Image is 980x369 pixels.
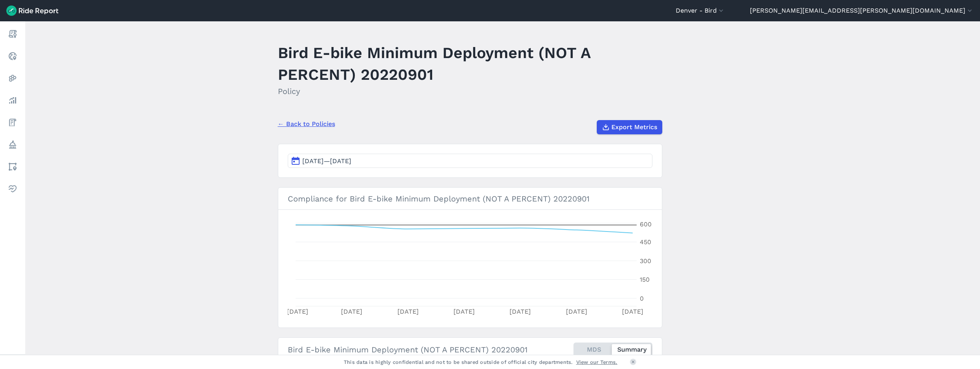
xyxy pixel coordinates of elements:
tspan: [DATE] [510,308,531,315]
button: Denver - Bird [676,6,725,15]
a: Heatmaps [6,71,20,85]
img: Ride Report [6,6,58,16]
h2: Policy [278,85,662,97]
a: Report [6,27,20,41]
span: Export Metrics [611,122,657,132]
a: View our Terms. [576,358,618,366]
tspan: [DATE] [397,308,418,315]
span: [DATE]—[DATE] [302,157,351,165]
a: Areas [6,160,20,174]
tspan: [DATE] [341,308,362,315]
tspan: [DATE] [287,308,308,315]
a: Analyze [6,93,20,107]
tspan: 300 [640,257,651,265]
tspan: 0 [640,295,644,302]
button: [DATE]—[DATE] [288,154,652,168]
tspan: [DATE] [453,308,475,315]
tspan: 450 [640,238,651,246]
button: Export Metrics [597,120,662,134]
tspan: [DATE] [566,308,587,315]
tspan: [DATE] [622,308,643,315]
tspan: 150 [640,276,650,283]
h1: Bird E-bike Minimum Deployment (NOT A PERCENT) 20220901 [278,42,662,85]
a: Policy [6,137,20,152]
a: Health [6,182,20,196]
h3: Compliance for Bird E-bike Minimum Deployment (NOT A PERCENT) 20220901 [278,188,662,210]
h2: Bird E-bike Minimum Deployment (NOT A PERCENT) 20220901 [288,344,528,356]
a: ← Back to Policies [278,119,335,129]
tspan: 600 [640,220,652,228]
a: Realtime [6,49,20,63]
button: [PERSON_NAME][EMAIL_ADDRESS][PERSON_NAME][DOMAIN_NAME] [750,6,974,15]
a: Fees [6,115,20,130]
